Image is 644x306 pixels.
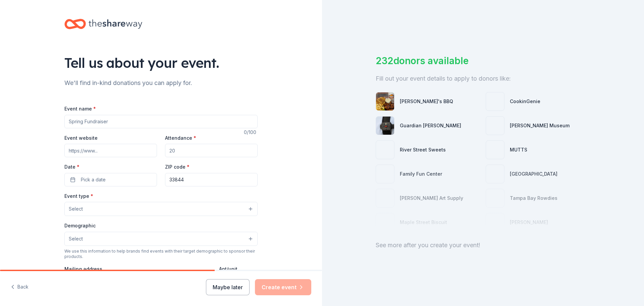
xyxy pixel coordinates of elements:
[64,164,157,170] label: Date
[64,266,102,272] label: Mailing address
[376,92,394,111] img: photo for Bubbaque's BBQ
[64,232,258,246] button: Select
[510,146,527,154] div: MUTTS
[400,122,461,130] div: Guardian [PERSON_NAME]
[510,97,540,105] div: CookinGenie
[165,144,258,157] input: 20
[64,193,93,200] label: Event type
[64,249,258,259] div: We use this information to help brands find events with their target demographic to sponsor their...
[486,141,504,159] img: photo for MUTTS
[11,280,29,294] button: Back
[64,53,258,72] div: Tell us about your event.
[376,117,394,135] img: photo for Guardian Angel Device
[64,222,96,229] label: Demographic
[376,73,590,84] div: Fill out your event details to apply to donors like:
[219,266,237,272] label: Apt/unit
[244,128,258,136] div: 0 /100
[400,97,453,105] div: [PERSON_NAME]'s BBQ
[64,115,258,128] input: Spring Fundraiser
[376,141,394,159] img: photo for River Street Sweets
[64,173,157,186] button: Pick a date
[64,105,96,112] label: Event name
[64,135,98,141] label: Event website
[64,144,157,157] input: https://www...
[376,240,590,251] div: See more after you create your event!
[81,176,106,184] span: Pick a date
[400,146,446,154] div: River Street Sweets
[64,202,258,216] button: Select
[165,164,190,170] label: ZIP code
[64,78,258,88] div: We'll find in-kind donations you can apply for.
[165,135,196,141] label: Attendance
[376,54,590,68] div: 232 donors available
[486,92,504,111] img: photo for CookinGenie
[206,279,250,295] button: Maybe later
[69,205,83,213] span: Select
[510,122,570,130] div: [PERSON_NAME] Museum
[69,235,83,243] span: Select
[165,173,258,186] input: 12345 (U.S. only)
[486,117,504,135] img: photo for Glazer Museum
